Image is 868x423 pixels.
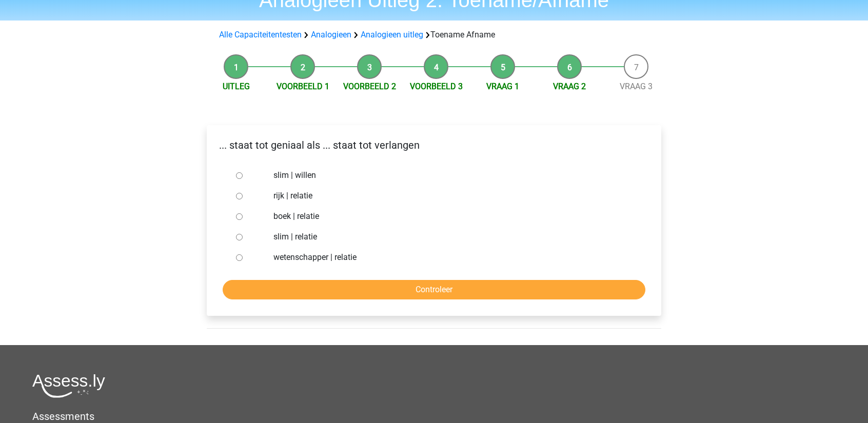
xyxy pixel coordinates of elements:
[273,231,628,243] label: slim | relatie
[32,374,105,398] img: Assessly logo
[410,82,463,91] a: Voorbeeld 3
[361,30,423,39] a: Analogieen uitleg
[277,82,329,91] a: Voorbeeld 1
[620,82,653,91] a: Vraag 3
[223,82,250,91] a: Uitleg
[223,280,645,299] input: Controleer
[311,30,351,39] a: Analogieen
[273,251,628,264] label: wetenschapper | relatie
[343,82,396,91] a: Voorbeeld 2
[273,190,628,202] label: rijk | relatie
[273,210,628,223] label: boek | relatie
[273,169,628,182] label: slim | willen
[553,82,586,91] a: Vraag 2
[215,29,653,41] div: Toename Afname
[219,30,302,39] a: Alle Capaciteitentesten
[486,82,519,91] a: Vraag 1
[215,137,653,153] p: ... staat tot geniaal als ... staat tot verlangen
[32,410,836,422] h5: Assessments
